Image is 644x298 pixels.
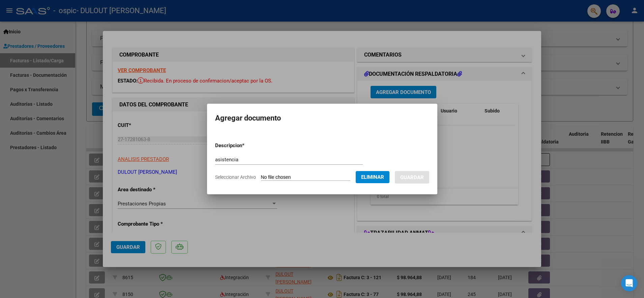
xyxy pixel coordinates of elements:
[361,174,384,180] span: Eliminar
[621,275,637,291] div: Open Intercom Messenger
[395,171,429,184] button: Guardar
[215,112,429,125] h2: Agregar documento
[215,142,280,150] p: Descripcion
[400,174,424,180] span: Guardar
[356,171,389,183] button: Eliminar
[215,174,256,180] span: Seleccionar Archivo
